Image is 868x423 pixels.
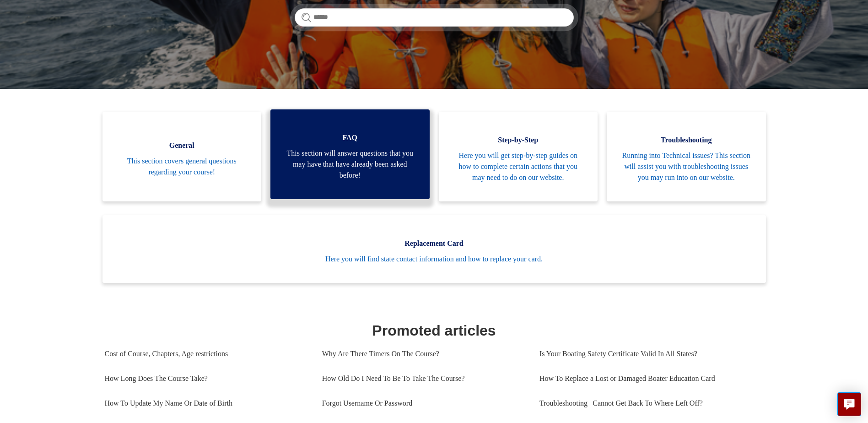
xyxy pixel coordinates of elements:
a: Troubleshooting | Cannot Get Back To Where Left Off? [539,391,757,416]
a: How Old Do I Need To Be To Take The Course? [322,366,526,391]
span: Troubleshooting [620,135,752,146]
a: General This section covers general questions regarding your course! [102,112,262,201]
span: FAQ [284,132,416,143]
a: Troubleshooting Running into Technical issues? This section will assist you with troubleshooting ... [607,112,766,201]
a: How To Update My Name Or Date of Birth [105,391,308,416]
a: Cost of Course, Chapters, Age restrictions [105,342,308,366]
span: This section covers general questions regarding your course! [116,156,248,178]
a: Replacement Card Here you will find state contact information and how to replace your card. [102,215,766,283]
span: Here you will find state contact information and how to replace your card. [116,254,752,265]
a: Step-by-Step Here you will get step-by-step guides on how to complete certain actions that you ma... [439,112,598,201]
input: Search [295,8,574,27]
span: Replacement Card [116,238,752,249]
span: Step-by-Step [453,135,584,146]
span: Here you will get step-by-step guides on how to complete certain actions that you may need to do ... [453,150,584,183]
a: Forgot Username Or Password [322,391,526,416]
a: Is Your Boating Safety Certificate Valid In All States? [539,342,757,366]
a: How Long Does The Course Take? [105,366,308,391]
span: This section will answer questions that you may have that have already been asked before! [284,148,416,181]
span: General [116,140,248,151]
span: Running into Technical issues? This section will assist you with troubleshooting issues you may r... [620,150,752,183]
h1: Promoted articles [105,320,764,342]
button: Live chat [837,392,861,416]
a: Why Are There Timers On The Course? [322,342,526,366]
a: FAQ This section will answer questions that you may have that have already been asked before! [270,109,430,199]
a: How To Replace a Lost or Damaged Boater Education Card [539,366,757,391]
